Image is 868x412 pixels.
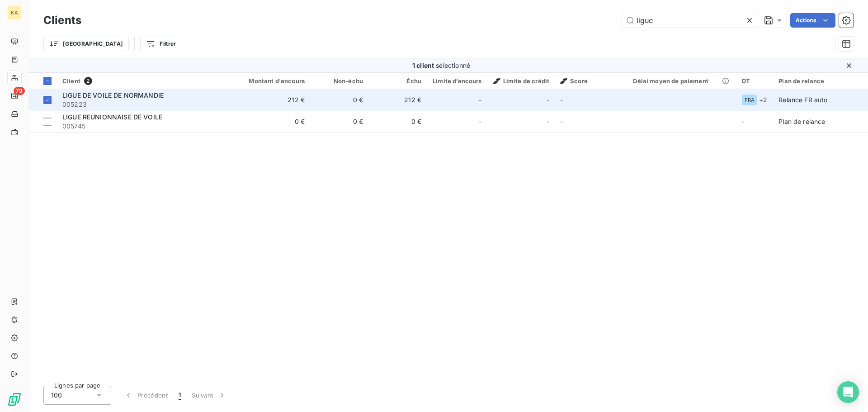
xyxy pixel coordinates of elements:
span: LIGUE DE VOILE DE NORMANDIE [62,91,164,99]
button: [GEOGRAPHIC_DATA] [43,37,129,51]
span: - [479,95,481,104]
div: DT [742,77,768,85]
div: Non-échu [316,77,363,85]
span: Limite de crédit [493,77,549,85]
div: Montant d'encours [237,77,305,85]
span: Client [62,77,80,85]
td: 0 € [232,111,310,133]
span: 79 [14,87,25,95]
button: Filtrer [140,37,182,51]
span: - [742,118,745,125]
div: Limite d’encours [432,77,481,85]
span: sélectionné [436,62,470,69]
span: Score [560,77,588,85]
button: 1 [173,386,186,405]
span: 005223 [62,100,226,109]
h3: Clients [43,12,81,28]
span: 2 [84,77,92,85]
span: 100 [51,391,62,400]
td: 212 € [368,89,427,111]
img: Logo LeanPay [7,392,22,407]
div: Plan de relance [778,77,863,85]
span: FRA [745,97,755,103]
span: 1 [179,391,181,400]
span: 1 client [412,62,434,69]
td: 0 € [310,89,368,111]
span: 005745 [62,122,226,131]
td: 0 € [310,111,368,133]
span: - [547,95,549,104]
input: Rechercher [622,13,758,28]
span: + 2 [759,95,767,104]
span: - [560,96,563,104]
button: Suivant [186,386,232,405]
button: Précédent [118,386,173,405]
span: - [560,118,563,125]
div: KA [7,5,22,20]
div: Open Intercom Messenger [837,381,859,403]
span: - [547,117,549,126]
button: Actions [790,13,835,28]
td: 212 € [232,89,310,111]
div: Échu [374,77,421,85]
div: Relance FR auto [778,95,827,104]
div: Plan de relance [778,117,825,126]
div: Délai moyen de paiement [633,77,731,85]
td: 0 € [368,111,427,133]
span: - [479,117,481,126]
span: LIGUE REUNIONNAISE DE VOILE [62,113,162,121]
